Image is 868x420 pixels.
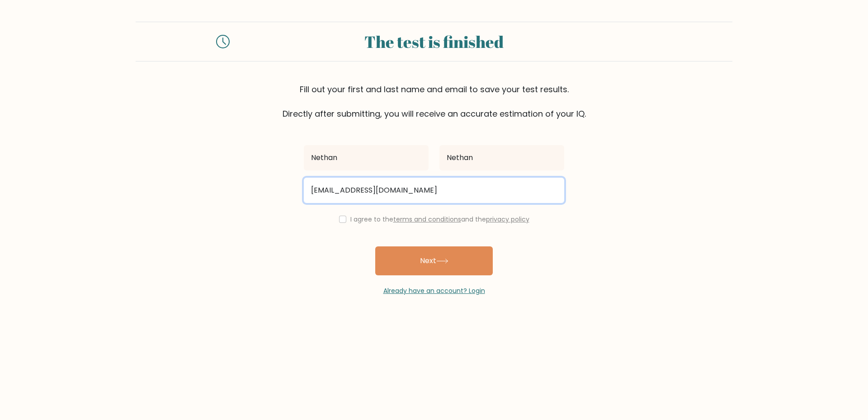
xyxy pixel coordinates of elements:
a: privacy policy [486,215,529,224]
button: Next [375,246,493,275]
div: Fill out your first and last name and email to save your test results. Directly after submitting,... [136,83,732,120]
a: terms and conditions [393,215,461,224]
div: The test is finished [241,29,627,54]
input: Last name [439,145,564,170]
input: First name [304,145,429,170]
input: Email [304,178,564,203]
a: Already have an account? Login [383,286,485,295]
label: I agree to the and the [350,215,529,224]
